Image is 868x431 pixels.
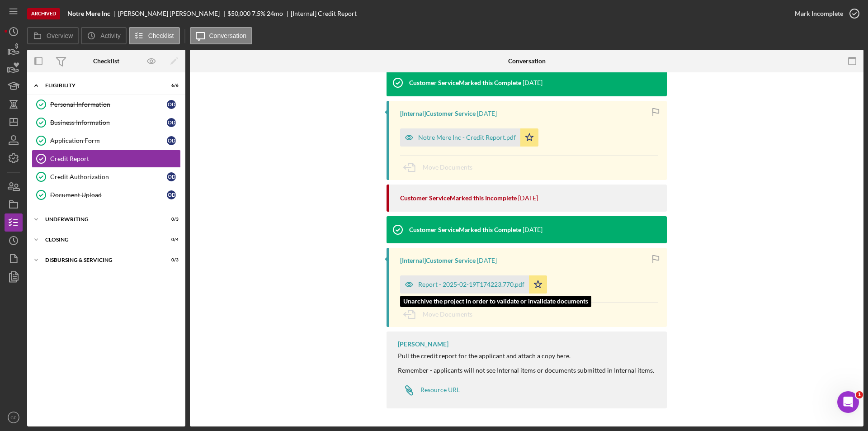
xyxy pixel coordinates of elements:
[227,10,250,17] div: $50,000
[45,237,156,242] div: Closing
[252,10,265,17] div: 7.5 %
[148,32,174,39] label: Checklist
[398,341,448,348] div: [PERSON_NAME]
[856,391,863,398] span: 1
[423,163,472,171] span: Move Documents
[162,83,179,88] div: 6 / 6
[27,8,60,19] div: Archived
[32,150,181,168] a: Credit Report
[100,32,120,39] label: Activity
[420,386,460,393] div: Resource URL
[398,381,460,399] a: Resource URL
[32,95,181,114] a: Personal InformationOD
[67,10,110,17] b: Notre Mere Inc
[400,303,481,326] button: Move Documents
[167,118,176,127] div: O D
[523,79,542,86] time: 2025-08-27 22:57
[32,168,181,186] a: Credit AuthorizationOD
[400,128,538,147] button: Notre Mere Inc - Credit Report.pdf
[508,57,546,65] div: Conversation
[400,194,517,202] div: Customer Service Marked this Incomplete
[129,27,180,44] button: Checklist
[400,257,476,264] div: [Internal] Customer Service
[32,186,181,204] a: Document UploadOD
[400,275,547,294] button: Report - 2025-02-19T174223.770.pdf
[477,257,497,264] time: 2025-02-20 01:36
[10,415,16,420] text: CP
[409,79,521,86] div: Customer Service Marked this Complete
[50,101,167,108] div: Personal Information
[267,10,283,17] div: 24 mo
[32,132,181,150] a: Application FormOD
[167,190,176,199] div: O D
[400,110,476,117] div: [Internal] Customer Service
[45,257,156,263] div: Disbursing & Servicing
[795,5,843,23] div: Mark Incomplete
[400,156,481,179] button: Move Documents
[81,27,126,44] button: Activity
[167,100,176,109] div: O D
[209,32,247,39] label: Conversation
[50,155,180,162] div: Credit Report
[50,137,167,144] div: Application Form
[118,10,227,17] div: [PERSON_NAME] [PERSON_NAME]
[50,173,167,180] div: Credit Authorization
[162,217,179,222] div: 0 / 3
[523,226,542,233] time: 2025-02-20 01:36
[837,391,859,413] iframe: Intercom live chat
[786,5,863,23] button: Mark Incomplete
[477,110,497,117] time: 2025-08-27 22:57
[167,172,176,181] div: O D
[45,83,156,88] div: Eligibility
[190,27,253,44] button: Conversation
[291,10,357,17] div: [Internal] Credit Report
[167,136,176,145] div: O D
[32,114,181,132] a: Business InformationOD
[423,310,472,318] span: Move Documents
[93,57,119,65] div: Checklist
[47,32,73,39] label: Overview
[409,226,521,233] div: Customer Service Marked this Complete
[162,257,179,263] div: 0 / 3
[5,408,23,426] button: CP
[27,27,79,44] button: Overview
[418,134,516,141] div: Notre Mere Inc - Credit Report.pdf
[418,281,524,288] div: Report - 2025-02-19T174223.770.pdf
[398,352,654,374] div: Pull the credit report for the applicant and attach a copy here. Remember - applicants will not s...
[45,217,156,222] div: Underwriting
[162,237,179,242] div: 0 / 4
[518,194,538,202] time: 2025-08-27 22:52
[50,119,167,126] div: Business Information
[50,191,167,199] div: Document Upload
